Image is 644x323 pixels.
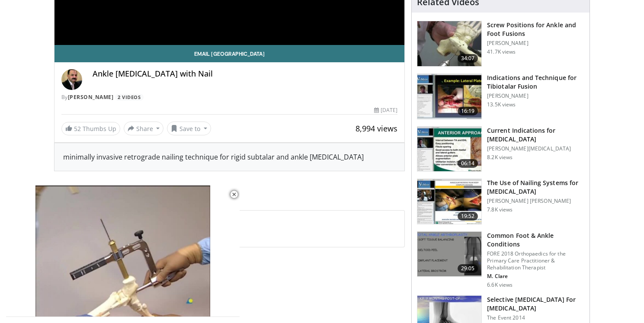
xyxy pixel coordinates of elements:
[417,74,481,119] img: d06e34d7-2aee-48bc-9eb9-9d6afd40d332.150x105_q85_crop-smart_upscale.jpg
[487,250,584,271] p: FORE 2018 Orthopaedics for the Primary Care Practitioner & Rehabilitation Therapist
[487,314,584,321] p: The Event 2014
[115,94,144,101] a: 2 Videos
[225,185,243,204] button: Close
[417,126,584,172] a: 06:14 Current Indications for [MEDICAL_DATA] [PERSON_NAME][MEDICAL_DATA] 8.2K views
[61,93,398,101] div: By
[487,126,584,144] h3: Current Indications for [MEDICAL_DATA]
[54,45,405,62] a: Email [GEOGRAPHIC_DATA]
[487,145,584,152] p: [PERSON_NAME][MEDICAL_DATA]
[458,159,478,168] span: 06:14
[61,122,120,135] a: 52 Thumbs Up
[74,125,81,133] span: 52
[417,74,584,119] a: 16:19 Indications and Technique for Tibiotalar Fusion [PERSON_NAME] 13.5K views
[487,40,584,47] p: [PERSON_NAME]
[487,273,584,280] p: M. Clare
[487,21,584,38] h3: Screw Positions for Ankle and Foot Fusions
[458,54,478,63] span: 34:07
[458,212,478,221] span: 19:52
[356,123,397,134] span: 8,994 views
[63,152,396,162] div: minimally invasive retrograde nailing technique for rigid subtalar and ankle [MEDICAL_DATA]
[458,264,478,273] span: 29:05
[93,69,398,79] h4: Ankle [MEDICAL_DATA] with Nail
[417,21,481,66] img: 67572_0000_3.png.150x105_q85_crop-smart_upscale.jpg
[487,198,584,205] p: [PERSON_NAME] [PERSON_NAME]
[417,127,481,172] img: 08e4fd68-ad3e-4a26-8c77-94a65c417943.150x105_q85_crop-smart_upscale.jpg
[487,179,584,196] h3: The Use of Nailing Systems for [MEDICAL_DATA]
[417,21,584,67] a: 34:07 Screw Positions for Ankle and Foot Fusions [PERSON_NAME] 41.7K views
[167,122,211,135] button: Save to
[417,232,481,277] img: 6ece7218-3b5d-40f5-ae19-d9dd7468f08b.150x105_q85_crop-smart_upscale.jpg
[417,231,584,288] a: 29:05 Common Foot & Ankle Conditions FORE 2018 Orthopaedics for the Primary Care Practitioner & R...
[374,106,397,114] div: [DATE]
[487,295,584,313] h3: Selective [MEDICAL_DATA] For [MEDICAL_DATA]
[487,101,516,108] p: 13.5K views
[417,179,481,224] img: b43ffa0a-ffe8-42ed-9d49-46302ff16f49.150x105_q85_crop-smart_upscale.jpg
[487,74,584,91] h3: Indications and Technique for Tibiotalar Fusion
[487,93,584,99] p: [PERSON_NAME]
[68,93,114,101] a: [PERSON_NAME]
[124,122,164,135] button: Share
[487,48,516,55] p: 41.7K views
[61,69,82,90] img: Avatar
[458,107,478,115] span: 16:19
[487,154,513,161] p: 8.2K views
[487,281,513,288] p: 6.6K views
[417,179,584,224] a: 19:52 The Use of Nailing Systems for [MEDICAL_DATA] [PERSON_NAME] [PERSON_NAME] 7.8K views
[6,185,240,317] video-js: Video Player
[487,206,513,213] p: 7.8K views
[487,231,584,249] h3: Common Foot & Ankle Conditions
